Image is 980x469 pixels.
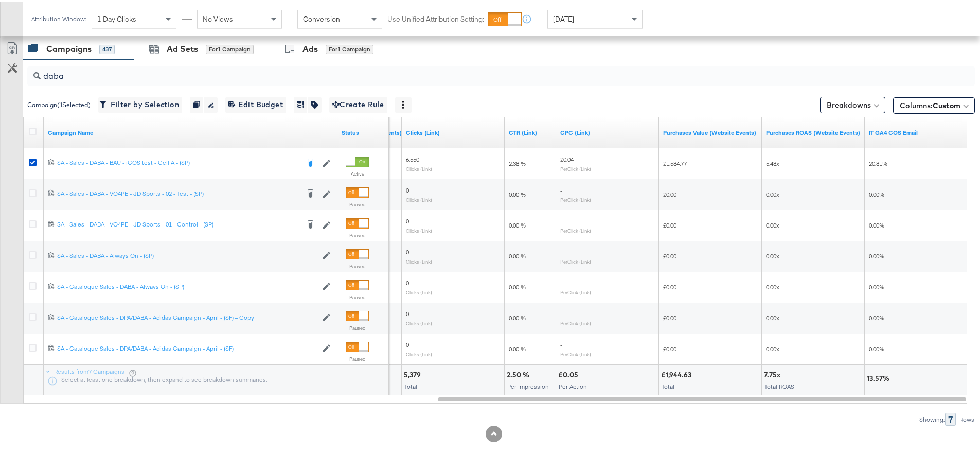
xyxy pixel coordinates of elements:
span: 0 [406,277,409,285]
span: Columns: [900,98,960,109]
span: - [560,308,562,316]
button: Columns:Custom [893,95,975,112]
sub: Per Click (Link) [560,287,591,293]
div: 2.50 % [507,368,532,378]
span: £0.00 [663,188,676,196]
span: Total [662,380,674,388]
span: 1 Day Clicks [97,12,136,22]
label: Paused [346,292,369,299]
span: £0.00 [663,219,676,227]
button: Edit Budget [225,95,286,111]
a: The total value of the purchase actions tracked by your Custom Audience pixel on your website aft... [663,127,758,135]
div: 7 [945,411,956,424]
div: Campaign ( 1 Selected) [27,98,91,108]
label: Use Unified Attribution Setting: [387,12,484,22]
a: SA - Sales - DABA - VO4PE - JD Sports - 02 - Test - (SP) [57,187,299,198]
div: Ad Sets [167,41,198,53]
sub: Clicks (Link) [406,195,432,201]
div: SA - Sales - DABA - VO4PE - JD Sports - 01 - Control - (SP) [57,218,299,227]
a: SA - Catalogue Sales - DPA/DABA - Adidas Campaign - April - (SF) – Copy [57,311,317,320]
span: Total [404,380,417,388]
span: 0.00x [766,188,779,196]
span: 0.00 % [509,188,526,196]
label: Paused [346,199,369,206]
div: 7.75x [764,368,783,378]
sub: Per Click (Link) [560,349,591,355]
span: 5.48x [766,158,779,165]
span: £1,584.77 [663,158,687,165]
div: 437 [99,43,115,52]
div: Campaigns [46,41,92,53]
sub: Per Click (Link) [560,195,591,201]
span: 0.00x [766,312,779,320]
sub: Clicks (Link) [406,164,432,170]
sub: Per Click (Link) [560,164,591,170]
sub: Per Click (Link) [560,318,591,324]
a: Your campaign name. [48,127,333,135]
span: 0.00 % [509,343,526,351]
span: Total ROAS [764,380,794,388]
span: Create Rule [332,96,384,109]
span: Edit Budget [228,96,283,109]
span: 0.00x [766,281,779,289]
span: £0.00 [663,250,676,258]
span: 0 [406,184,409,192]
div: Showing: [919,414,945,421]
sub: Clicks (Link) [406,318,432,324]
div: for 1 Campaign [326,43,373,52]
span: 0.00 % [509,219,526,227]
span: 6,550 [406,153,419,161]
span: £0.00 [663,343,676,351]
div: SA - Catalogue Sales - DABA - Always On - (SP) [57,281,317,289]
a: Shows the current state of your Ad Campaign. [342,127,385,135]
input: Search Campaigns by Name, ID or Objective [41,60,888,80]
span: - [560,215,562,223]
sub: Clicks (Link) [406,287,432,293]
label: Active [346,168,369,175]
span: 0.00 % [509,250,526,258]
span: £0.04 [560,153,574,161]
span: 0 [406,308,409,316]
div: £0.05 [558,368,581,378]
span: 0.00% [869,188,884,196]
div: SA - Sales - DABA - Always On - (SP) [57,250,317,258]
a: SA - Catalogue Sales - DABA - Always On - (SP) [57,281,317,289]
span: 0.00x [766,219,779,227]
div: £1,944.63 [661,368,694,378]
sub: Per Click (Link) [560,256,591,263]
div: SA - Catalogue Sales - DPA/DABA - Adidas Campaign - April - (SF) [57,342,317,351]
div: Attribution Window: [31,13,86,21]
span: 20.81% [869,158,887,165]
a: SA - Sales - DABA - Always On - (SP) [57,250,317,258]
span: Custom [933,99,960,108]
sub: Clicks (Link) [406,256,432,263]
div: Ads [302,41,318,53]
span: £0.00 [663,312,676,320]
button: Filter by Selection [98,95,182,111]
div: 13.57% [867,372,893,381]
span: £0.00 [663,281,676,289]
span: No Views [203,12,233,22]
div: for 1 Campaign [206,43,254,52]
a: SA - Sales - DABA - BAU - iCOS test - Cell A - (SP) [57,157,299,167]
div: SA - Sales - DABA - VO4PE - JD Sports - 02 - Test - (SP) [57,187,299,196]
sub: Clicks (Link) [406,225,432,232]
span: 0.00% [869,281,884,289]
span: 0.00 % [509,312,526,320]
span: 0.00% [869,250,884,258]
span: 0.00% [869,219,884,227]
span: 0.00% [869,343,884,351]
a: The total value of the purchase actions divided by spend tracked by your Custom Audience pixel on... [766,127,861,135]
span: - [560,277,562,285]
span: 0.00x [766,250,779,258]
label: Paused [346,323,369,329]
a: The number of clicks on links appearing on your ad or Page that direct people to your sites off F... [406,127,501,135]
sub: Clicks (Link) [406,349,432,355]
span: 0 [406,339,409,346]
span: 0 [406,215,409,223]
div: Rows [959,414,975,421]
button: Create Rule [329,95,387,111]
span: - [560,246,562,254]
a: SA - Sales - DABA - VO4PE - JD Sports - 01 - Control - (SP) [57,218,299,229]
span: 0 [406,246,409,254]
